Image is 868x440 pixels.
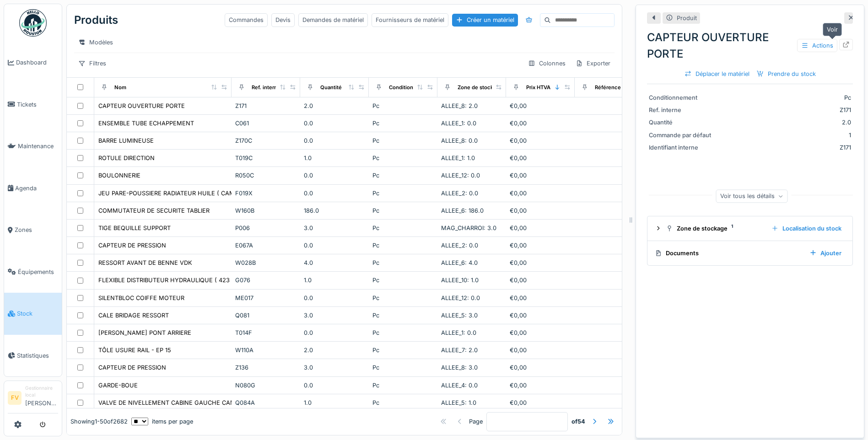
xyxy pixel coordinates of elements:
[131,417,193,426] div: items per page
[271,13,295,27] div: Devis
[452,14,518,26] div: Créer un matériel
[753,68,819,80] div: Prendre du stock
[441,207,484,214] span: ALLEE_6: 186.0
[389,84,432,91] div: Conditionnement
[651,245,849,262] summary: DocumentsAjouter
[98,154,155,162] div: ROTULE DIRECTION
[510,258,571,267] div: €0,00
[441,225,496,231] span: MAG_CHARROI: 3.0
[235,206,297,215] div: W160B
[677,14,697,22] div: Produit
[721,106,851,114] div: Z171
[70,417,128,426] div: Showing 1 - 50 of 2682
[571,57,615,70] div: Exporter
[16,58,58,67] span: Dashboard
[235,276,297,284] div: G076
[441,155,475,161] span: ALLEE_1: 1.0
[4,335,62,377] a: Statistiques
[441,172,480,179] span: ALLEE_12: 0.0
[304,328,365,337] div: 0.0
[526,84,550,91] div: Prix HTVA
[304,398,365,407] div: 1.0
[304,311,365,320] div: 3.0
[98,206,210,215] div: COMMUTATEUR DE SECURITE TABLIER
[15,225,58,234] span: Zones
[510,363,571,372] div: €0,00
[98,346,171,354] div: TÔLE USURE RAIL - EP 15
[441,190,478,197] span: ALLEE_2: 0.0
[235,294,297,302] div: ME017
[372,328,434,337] div: Pc
[721,118,851,127] div: 2.0
[655,249,802,258] div: Documents
[510,154,571,162] div: €0,00
[768,222,845,235] div: Localisation du stock
[235,328,297,337] div: T014F
[4,167,62,209] a: Agenda
[372,311,434,320] div: Pc
[304,346,365,354] div: 2.0
[372,276,434,284] div: Pc
[235,398,297,407] div: Q084A
[235,258,297,267] div: W028B
[649,93,717,102] div: Conditionnement
[252,84,280,91] div: Ref. interne
[25,385,58,411] li: [PERSON_NAME]
[524,57,570,70] div: Colonnes
[235,154,297,162] div: T019C
[98,328,191,337] div: [PERSON_NAME] PONT ARRIERE
[8,385,58,413] a: FV Gestionnaire local[PERSON_NAME]
[235,363,297,372] div: Z136
[235,189,297,198] div: F019X
[469,417,483,426] div: Page
[304,294,365,302] div: 0.0
[372,102,434,110] div: Pc
[235,119,297,128] div: C061
[235,136,297,145] div: Z170C
[98,136,154,145] div: BARRE LUMINEUSE
[304,224,365,232] div: 3.0
[510,311,571,320] div: €0,00
[304,276,365,284] div: 1.0
[4,84,62,126] a: Tickets
[372,206,434,215] div: Pc
[510,102,571,110] div: €0,00
[304,241,365,250] div: 0.0
[510,398,571,407] div: €0,00
[458,84,502,91] div: Zone de stockage
[235,346,297,354] div: W110A
[298,13,368,27] div: Demandes de matériel
[17,100,58,109] span: Tickets
[441,242,478,249] span: ALLEE_2: 0.0
[666,224,764,233] div: Zone de stockage
[372,398,434,407] div: Pc
[441,137,478,144] span: ALLEE_8: 0.0
[372,224,434,232] div: Pc
[25,385,58,399] div: Gestionnaire local
[304,154,365,162] div: 1.0
[510,224,571,232] div: €0,00
[304,102,365,110] div: 2.0
[441,382,478,389] span: ALLEE_4: 0.0
[595,84,655,91] div: Référence constructeur
[372,346,434,354] div: Pc
[235,311,297,320] div: Q081
[18,268,58,276] span: Équipements
[441,277,479,284] span: ALLEE_10: 1.0
[649,131,717,140] div: Commande par défaut
[510,206,571,215] div: €0,00
[441,120,476,127] span: ALLEE_1: 0.0
[18,142,58,150] span: Maintenance
[441,329,476,336] span: ALLEE_1: 0.0
[225,13,268,27] div: Commandes
[372,241,434,250] div: Pc
[441,312,478,319] span: ALLEE_5: 3.0
[806,247,845,259] div: Ajouter
[372,154,434,162] div: Pc
[304,171,365,180] div: 0.0
[98,119,194,128] div: ENSEMBLE TUBE ECHAPPEMENT
[823,23,842,36] div: Voir
[721,131,851,140] div: 1
[372,294,434,302] div: Pc
[441,295,480,301] span: ALLEE_12: 0.0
